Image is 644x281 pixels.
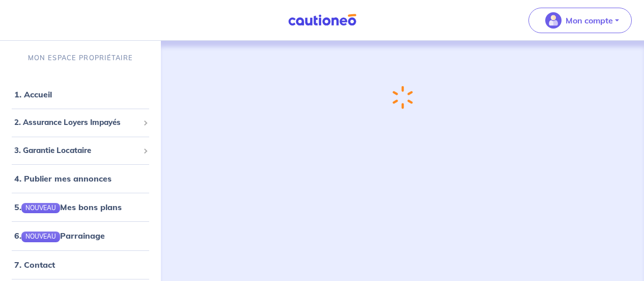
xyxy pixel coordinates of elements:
[4,113,157,133] div: 2. Assurance Loyers Impayés
[14,89,52,99] a: 1. Accueil
[284,14,360,27] img: Cautioneo
[28,53,133,63] p: MON ESPACE PROPRIÉTAIRE
[14,145,139,157] span: 3. Garantie Locataire
[528,8,632,33] button: illu_account_valid_menu.svgMon compte
[4,168,157,189] div: 4. Publier mes annonces
[566,14,613,27] p: Mon compte
[4,254,157,275] div: 7. Contact
[392,86,412,109] img: loading-spinner
[14,117,139,129] span: 2. Assurance Loyers Impayés
[14,231,105,241] a: 6.NOUVEAUParrainage
[4,84,157,105] div: 1. Accueil
[14,202,122,212] a: 5.NOUVEAUMes bons plans
[14,260,55,270] a: 7. Contact
[14,173,111,184] a: 4. Publier mes annonces
[545,12,562,29] img: illu_account_valid_menu.svg
[4,141,157,161] div: 3. Garantie Locataire
[4,225,157,246] div: 6.NOUVEAUParrainage
[4,197,157,217] div: 5.NOUVEAUMes bons plans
